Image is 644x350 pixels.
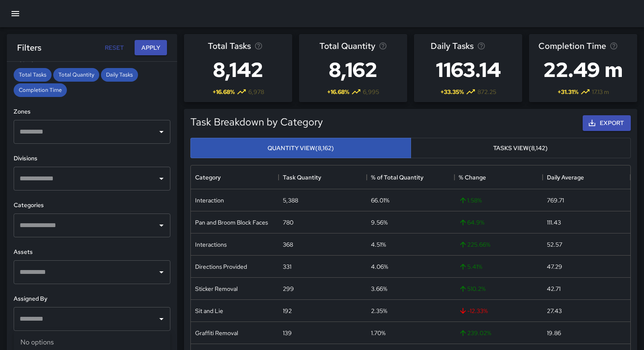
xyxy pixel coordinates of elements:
span: 5.41 % [459,262,482,271]
span: Total Tasks [208,39,251,53]
button: Quantity View(8,162) [190,138,411,159]
div: Graffiti Removal [195,329,238,337]
div: Directions Provided [195,262,247,271]
div: 52.57 [547,240,562,249]
div: 2.35% [371,307,387,315]
div: Pan and Broom Block Faces [195,218,268,227]
span: -12.33 % [459,307,488,315]
h6: Divisions [14,154,170,163]
div: 192 [283,307,292,315]
span: Total Quantity [319,39,375,53]
svg: Average time taken to complete tasks in the selected period, compared to the previous period. [609,42,618,50]
div: Task Quantity [279,165,366,189]
div: Category [191,165,279,189]
h3: 8,162 [319,53,387,87]
div: 139 [283,329,292,337]
div: Sit and Lie [195,307,223,315]
div: 42.71 [547,285,561,293]
span: Completion Time [14,86,67,94]
div: 27.43 [547,307,562,315]
div: Category [195,165,221,189]
div: Task Quantity [283,165,321,189]
div: 780 [283,218,293,227]
span: 510.2 % [459,285,486,293]
button: Open [155,313,167,325]
div: 769.71 [547,196,564,205]
div: 4.06% [371,262,388,271]
h3: 22.49 m [538,53,628,87]
div: Daily Average [547,165,584,189]
div: 111.43 [547,218,561,227]
div: Total Quantity [53,68,99,82]
button: Open [155,173,167,185]
span: + 16.68 % [327,88,349,96]
div: 9.56% [371,218,388,227]
div: Total Tasks [14,68,52,82]
button: Open [155,219,167,231]
div: % of Total Quantity [367,165,454,189]
span: + 33.35 % [440,88,464,96]
button: Open [155,126,167,138]
div: 19.86 [547,329,561,337]
button: Reset [101,40,128,56]
div: 5,388 [283,196,298,205]
h3: 8,142 [208,53,268,87]
h6: Zones [14,107,170,117]
div: % of Total Quantity [371,165,423,189]
button: Open [155,266,167,278]
svg: Total task quantity in the selected period, compared to the previous period. [379,42,387,50]
button: Tasks View(8,142) [411,138,631,159]
div: 3.66% [371,285,387,293]
h6: Categories [14,201,170,210]
span: 1.58 % [459,196,482,205]
h6: Filters [17,41,41,54]
div: Completion Time [14,83,67,97]
h5: Task Breakdown by Category [190,115,323,129]
span: 6,995 [363,88,379,96]
div: Interaction [195,196,224,205]
div: 368 [283,240,293,249]
svg: Total number of tasks in the selected period, compared to the previous period. [254,42,263,50]
span: 64.9 % [459,218,484,227]
div: Sticker Removal [195,285,238,293]
span: Total Tasks [14,71,52,78]
div: Daily Average [543,165,630,189]
div: 1.70% [371,329,385,337]
div: % Change [454,165,542,189]
span: + 31.31 % [558,88,578,96]
div: Daily Tasks [101,68,138,82]
span: 17.13 m [592,88,609,96]
div: 299 [283,285,294,293]
span: 239.02 % [459,329,491,337]
span: 225.66 % [459,240,490,249]
h3: 1163.14 [431,53,506,87]
div: 66.01% [371,196,389,205]
span: Daily Tasks [431,39,474,53]
span: Total Quantity [53,71,99,78]
button: Export [583,115,631,131]
div: % Change [459,165,486,189]
h6: Assets [14,248,170,257]
button: Apply [135,40,167,56]
div: 47.29 [547,262,562,271]
span: 872.25 [477,88,496,96]
span: 6,978 [248,88,264,96]
svg: Average number of tasks per day in the selected period, compared to the previous period. [477,42,486,50]
span: Daily Tasks [101,71,138,78]
span: + 16.68 % [213,88,235,96]
div: 331 [283,262,291,271]
div: Interactions [195,240,227,249]
h6: Assigned By [14,294,170,304]
span: Completion Time [538,39,606,53]
div: 4.51% [371,240,386,249]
